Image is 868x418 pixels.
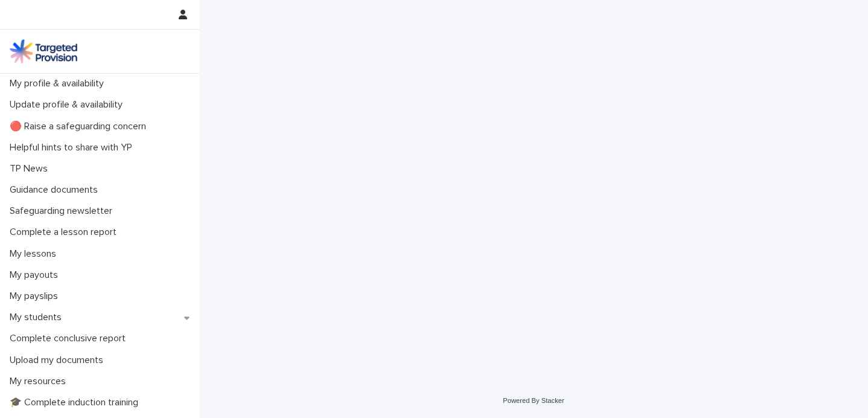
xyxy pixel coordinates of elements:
[5,184,107,196] p: Guidance documents
[503,397,564,404] a: Powered By Stacker
[5,397,148,408] p: 🎓 Complete induction training
[5,376,75,387] p: My resources
[5,312,71,323] p: My students
[5,291,68,302] p: My payslips
[5,78,113,89] p: My profile & availability
[5,205,122,217] p: Safeguarding newsletter
[5,248,66,260] p: My lessons
[5,269,68,281] p: My payouts
[10,39,77,63] img: M5nRWzHhSzIhMunXDL62
[5,333,135,344] p: Complete conclusive report
[5,142,142,153] p: Helpful hints to share with YP
[5,163,57,175] p: TP News
[5,227,126,238] p: Complete a lesson report
[5,355,113,366] p: Upload my documents
[5,99,132,111] p: Update profile & availability
[5,121,156,132] p: 🔴 Raise a safeguarding concern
